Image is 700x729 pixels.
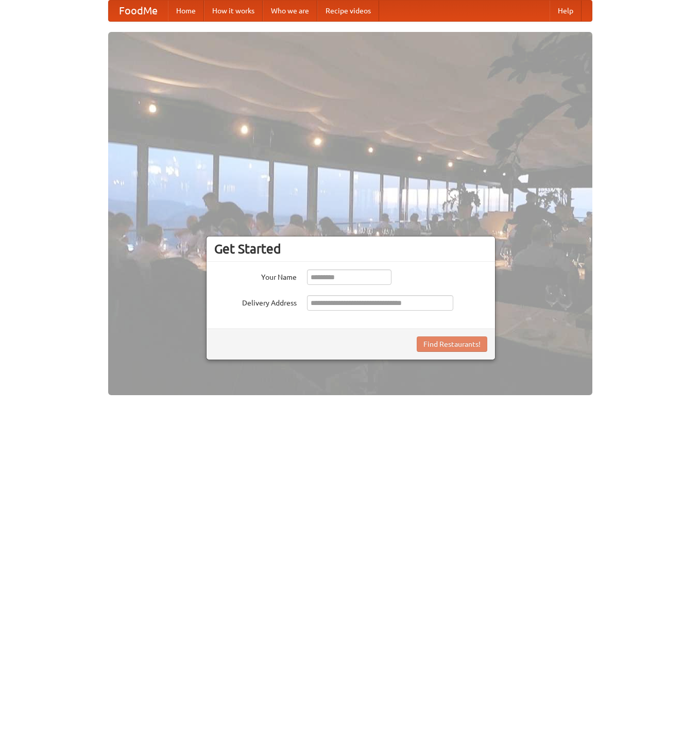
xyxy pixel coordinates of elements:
[204,1,263,21] a: How it works
[214,241,487,257] h3: Get Started
[168,1,204,21] a: Home
[263,1,317,21] a: Who we are
[214,269,297,282] label: Your Name
[109,1,168,21] a: FoodMe
[214,295,297,308] label: Delivery Address
[550,1,582,21] a: Help
[417,336,487,352] button: Find Restaurants!
[317,1,379,21] a: Recipe videos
